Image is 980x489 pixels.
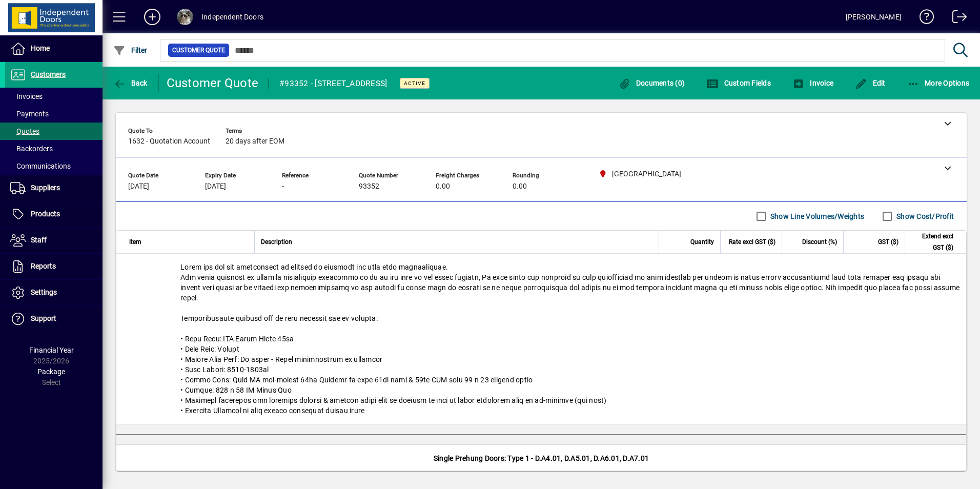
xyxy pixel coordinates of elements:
span: Customers [31,70,66,78]
div: Single Prehung Doors: Type 1 - D.A4.01, D.A5.01, D.A6.01, D.A7.01 [116,445,966,472]
a: Reports [5,254,103,279]
button: Edit [852,74,888,92]
label: Show Line Volumes/Weights [768,211,864,221]
a: Invoices [5,88,103,105]
a: Staff [5,228,103,253]
span: Suppliers [31,184,60,192]
div: [PERSON_NAME] [846,9,902,25]
div: Customer Quote [167,75,259,91]
span: 0.00 [436,182,450,191]
span: 20 days after EOM [226,137,284,146]
span: Invoice [792,79,833,87]
button: Back [111,74,150,92]
span: - [282,182,284,191]
span: More Options [907,79,970,87]
span: [DATE] [205,182,226,191]
a: Products [5,201,103,227]
a: Communications [5,157,103,175]
a: Settings [5,280,103,305]
span: Item [129,236,141,248]
a: Suppliers [5,175,103,201]
div: Independent Doors [201,9,263,25]
span: Support [31,314,56,322]
span: 1632 - Quotation Account [128,137,210,146]
span: Package [37,368,65,376]
span: Reports [31,262,56,270]
span: 0.00 [513,182,527,191]
span: 93352 [359,182,379,191]
span: Payments [10,110,49,118]
span: Custom Fields [706,79,771,87]
button: Custom Fields [704,74,773,92]
div: Lorem ips dol sit ametconsect ad elitsed do eiusmodt inc utla etdo magnaaliquae. Adm venia quisno... [116,254,966,424]
div: #93352 - [STREET_ADDRESS] [279,75,387,92]
span: Home [31,44,50,52]
button: Invoice [790,74,836,92]
label: Show Cost/Profit [894,211,954,221]
span: Communications [10,162,71,170]
span: Active [404,80,425,87]
a: Logout [945,2,967,35]
a: Quotes [5,123,103,140]
span: Discount (%) [802,236,837,248]
span: Description [261,236,292,248]
a: Backorders [5,140,103,157]
span: Rate excl GST ($) [729,236,775,248]
span: Staff [31,236,47,244]
span: Products [31,210,60,218]
a: Knowledge Base [912,2,934,35]
span: Edit [855,79,886,87]
app-page-header-button: Back [103,74,159,92]
a: Payments [5,105,103,123]
span: [DATE] [128,182,149,191]
button: Documents (0) [616,74,687,92]
a: Home [5,36,103,62]
button: Filter [111,41,150,59]
span: Invoices [10,92,43,100]
button: Add [136,8,169,26]
span: Back [113,79,148,87]
span: Financial Year [29,346,74,354]
span: Filter [113,46,148,54]
a: Support [5,306,103,332]
span: Customer Quote [172,45,225,55]
span: Documents (0) [618,79,685,87]
button: Profile [169,8,201,26]
span: GST ($) [878,236,899,248]
span: Quantity [690,236,714,248]
span: Extend excl GST ($) [911,231,953,253]
span: Settings [31,288,57,296]
span: Backorders [10,145,53,153]
button: More Options [905,74,972,92]
span: Quotes [10,127,39,135]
